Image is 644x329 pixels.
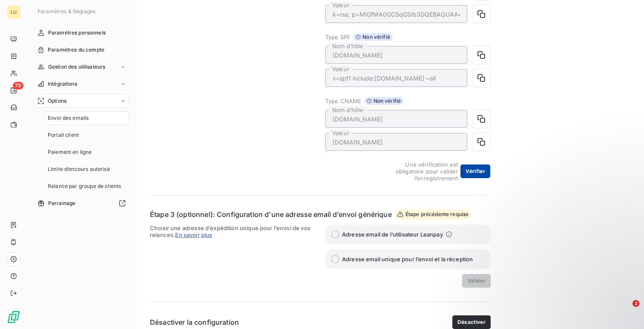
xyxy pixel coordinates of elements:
h6: Étape 3 (optionnel): Configuration d'une adresse email d’envoi générique [150,209,392,219]
a: Paiement en ligne [44,145,129,159]
span: 79 [13,82,23,89]
span: Parrainage [48,199,76,207]
a: Gestion des utilisateurs [34,60,129,74]
button: Valider [462,274,491,288]
a: Limite d’encours autorisé [44,162,129,176]
span: Options [48,97,66,105]
span: Paramètres & Réglages [37,8,95,14]
input: placeholder [325,46,467,64]
a: Paramètres personnels [34,26,129,40]
span: Paramètres du compte [48,46,104,54]
img: Logo LeanPay [7,310,20,324]
span: Relance par groupe de clients [48,182,121,190]
span: 2 [632,300,639,307]
span: Intégrations [48,80,77,88]
div: LU [7,5,20,19]
span: Paiement en ligne [48,148,92,156]
input: placeholder [325,110,467,128]
span: Choisir une adresse d’expédition unique pour l’envoi de vos relances. [150,225,315,288]
span: Gestion des utilisateurs [48,63,106,71]
a: OptionsEnvoi des emailsPortail clientPaiement en ligneLimite d’encours autoriséRelance par groupe... [34,94,129,193]
span: Envoi des emails [48,114,89,122]
a: Intégrations [34,77,129,91]
button: Désactiver [452,315,491,329]
a: Paramètres du compte [34,43,129,57]
span: Une vérification est obligatoire pour valider l’enregistrement [376,161,458,182]
input: placeholder [325,5,467,23]
span: Étape précédente requise [394,209,471,219]
span: Adresse email de l’utilisateur Leanpay [342,231,443,238]
span: Adresse email unique pour l’envoi et la réception [342,256,473,263]
input: placeholder [325,133,467,151]
a: 79 [7,84,20,97]
button: Vérifier [460,164,490,178]
span: Type CNAME [325,98,362,104]
span: Non vérifié [353,33,393,41]
a: Envoi des emails [44,111,129,125]
span: Type SPF [325,34,351,40]
span: En savoir plus [175,231,212,238]
a: Portail client [44,128,129,142]
span: Non vérifié [364,97,404,105]
a: Relance par groupe de clients [44,179,129,193]
h6: Désactiver la configuration [150,317,239,327]
span: Portail client [48,131,79,139]
iframe: Intercom notifications message [474,246,644,306]
span: Paramètres personnels [48,29,106,37]
span: Limite d’encours autorisé [48,165,110,173]
iframe: Intercom live chat [615,300,635,320]
input: Adresse email de l’utilisateur Leanpay [331,230,339,239]
a: Parrainage [34,196,129,210]
input: Adresse email unique pour l’envoi et la réception [331,255,339,263]
input: placeholder [325,69,467,87]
